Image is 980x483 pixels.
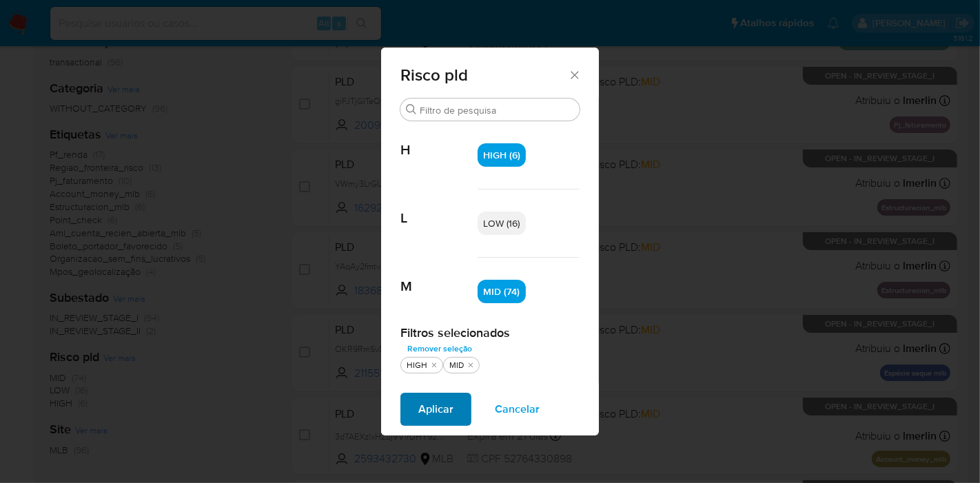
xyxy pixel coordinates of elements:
span: Cancelar [495,394,540,424]
span: LOW (16) [484,216,520,230]
div: MID [447,360,467,371]
div: MID (74) [478,280,526,303]
span: L [400,189,478,227]
button: Cancelar [477,393,558,426]
button: Buscar [406,104,417,115]
div: HIGH [404,360,430,371]
span: Risco pld [400,67,568,83]
button: Aplicar [400,393,471,426]
span: Remover seleção [407,342,472,356]
button: quitar HIGH [429,360,440,371]
span: Aplicar [418,394,453,424]
button: Fechar [568,68,580,81]
button: quitar MID [465,360,476,371]
span: M [400,258,478,295]
input: Filtro de pesquisa [420,104,574,116]
h2: Filtros selecionados [400,325,580,340]
span: MID (74) [484,285,520,298]
span: HIGH (6) [483,148,520,162]
div: HIGH (6) [478,143,526,167]
div: LOW (16) [478,212,526,235]
span: H [400,121,478,158]
button: Remover seleção [400,340,479,357]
